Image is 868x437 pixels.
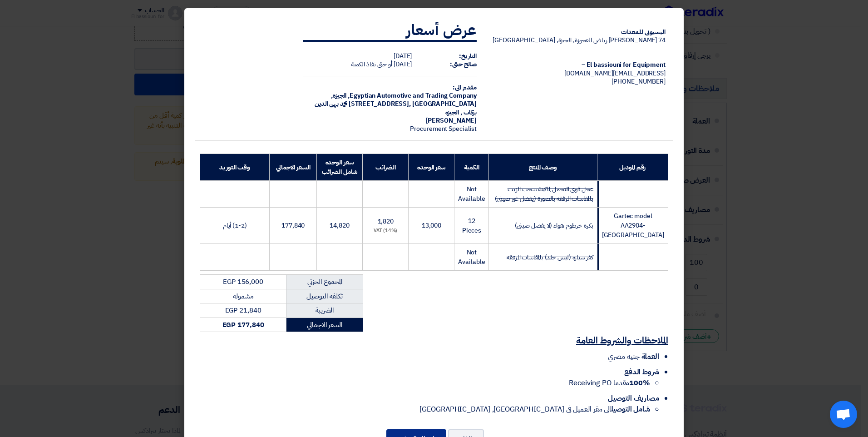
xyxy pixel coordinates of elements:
[576,333,668,347] u: الملاحظات والشروط العامة
[491,28,666,36] div: البسيونى للمعدات
[315,91,477,117] span: الجيزة, [GEOGRAPHIC_DATA] ,[STREET_ADDRESS] محمد بهي الدين بركات , الجيزة
[409,154,454,181] th: سعر الوحدة
[233,291,253,301] span: مشموله
[507,253,593,262] strike: كفر سيارة (ليس جلد) بالمقاسات المرفقه
[394,51,412,61] span: [DATE]
[489,154,597,181] th: وصف المنتج
[286,289,363,303] td: تكلفه التوصيل
[281,221,305,230] span: 177,840
[629,377,650,388] strong: 100%
[458,184,485,204] span: Not Available
[200,275,286,289] td: EGP 156,000
[378,217,394,226] span: 1,820
[200,154,270,181] th: وقت التوريد
[611,404,650,415] strong: شامل التوصيل
[200,404,650,415] li: الى مقر العميل في [GEOGRAPHIC_DATA], [GEOGRAPHIC_DATA]
[348,91,477,100] span: Egyptian Automotive and Trading Company,
[495,184,593,204] strike: عجل قوى التحمل لماكينة سحب الزيت بالمقاسات المرفقه بالصورة (يفضل غير صينى)
[454,154,489,181] th: الكمية
[608,393,659,404] span: مصاريف التوصيل
[493,35,666,45] span: 74 [PERSON_NAME] رياض العجوزة, الجيزة, [GEOGRAPHIC_DATA]
[515,221,593,230] span: بكرة خرطوم هواء (لا يفضل صينى)
[462,216,481,235] span: 12 Pieces
[491,61,666,69] div: El bassiouni for Equipment –
[270,154,316,181] th: السعر الاجمالي
[458,248,485,267] span: Not Available
[612,77,666,86] span: [PHONE_NUMBER]
[422,221,441,230] span: 13,000
[286,275,363,289] td: المجموع الجزئي
[225,305,261,315] span: EGP 21,840
[453,83,477,92] strong: مقدم الى:
[597,208,668,244] td: Gartec model AA2904-[GEOGRAPHIC_DATA]
[223,221,247,230] span: (1-2) أيام
[450,60,477,69] strong: صالح حتى:
[608,351,639,362] span: جنيه مصري
[286,318,363,332] td: السعر الاجمالي
[222,320,264,330] strong: EGP 177,840
[351,60,392,69] span: أو حتى نفاذ الكمية
[597,154,668,181] th: رقم الموديل
[564,69,666,78] span: [EMAIL_ADDRESS][DOMAIN_NAME]
[286,303,363,318] td: الضريبة
[330,221,349,230] span: 14,820
[459,51,477,61] strong: التاريخ:
[366,227,404,235] div: (14%) VAT
[410,124,477,134] span: Procurement Specialist
[363,154,409,181] th: الضرائب
[406,19,477,41] strong: عرض أسعار
[624,367,659,377] span: شروط الدفع
[830,401,857,428] div: Open chat
[316,154,362,181] th: سعر الوحدة شامل الضرائب
[569,377,650,388] span: مقدما Receiving PO
[426,116,477,125] span: [PERSON_NAME]
[394,60,412,69] span: [DATE]
[641,351,659,362] span: العملة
